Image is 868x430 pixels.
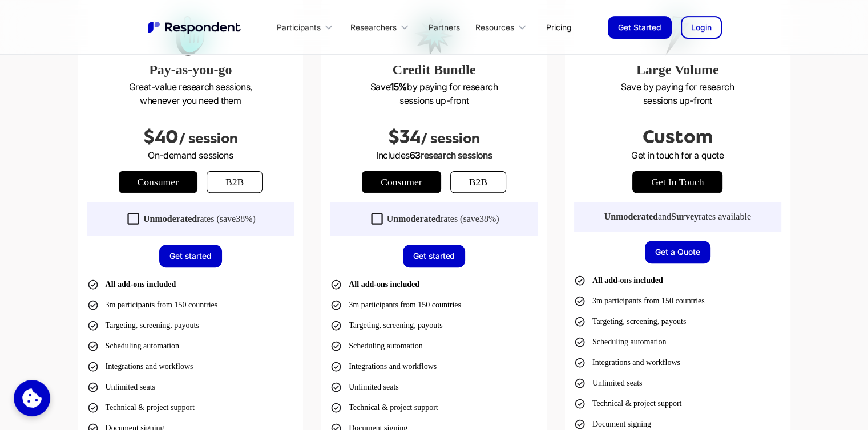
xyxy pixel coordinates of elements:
[643,127,713,147] span: Custom
[271,14,344,40] div: Participants
[681,16,722,39] a: Login
[87,318,199,334] li: Targeting, screening, payouts
[87,400,195,416] li: Technical & project support
[87,80,294,107] p: Great-value research sessions, whenever you need them
[604,212,658,221] strong: Unmoderated
[574,314,686,330] li: Targeting, screening, payouts
[604,211,751,222] div: and rates available
[330,80,538,107] p: Save by paying for research sessions up-front
[537,14,580,40] a: Pricing
[147,20,244,35] a: home
[410,149,421,161] span: 63
[421,131,480,147] span: / session
[387,213,499,225] div: rates (save )
[390,81,407,92] strong: 15%
[574,375,643,391] li: Unlimited seats
[119,171,197,193] a: Consumer
[387,214,441,224] strong: Unmoderated
[574,80,781,107] p: Save by paying for research sessions up-front
[87,338,179,354] li: Scheduling automation
[388,127,421,147] span: $34
[236,214,252,224] span: 38%
[277,22,321,33] div: Participants
[574,334,666,350] li: Scheduling automation
[574,355,680,371] li: Integrations and workflows
[450,171,506,193] a: b2b
[143,214,197,224] strong: Unmoderated
[330,318,442,334] li: Targeting, screening, payouts
[330,297,461,313] li: 3m participants from 150 countries
[330,359,437,375] li: Integrations and workflows
[608,16,672,39] a: Get Started
[574,396,681,412] li: Technical & project support
[330,148,538,162] p: Includes
[207,171,263,193] a: b2b
[87,359,193,375] li: Integrations and workflows
[106,280,176,289] strong: All add-ons included
[574,293,705,309] li: 3m participants from 150 countries
[475,22,514,33] div: Resources
[592,276,663,285] strong: All add-ons included
[143,127,179,147] span: $40
[671,212,699,221] strong: Survey
[344,14,419,40] div: Researchers
[147,20,244,35] img: Untitled UI logotext
[419,14,469,40] a: Partners
[87,379,156,395] li: Unlimited seats
[179,131,238,147] span: / session
[574,148,781,162] p: Get in touch for a quote
[330,338,422,354] li: Scheduling automation
[330,379,399,395] li: Unlimited seats
[159,245,222,267] a: Get started
[87,59,294,80] h3: Pay-as-you-go
[469,14,537,40] div: Resources
[574,59,781,80] h3: Large Volume
[362,171,441,193] a: Consumer
[330,400,438,416] li: Technical & project support
[403,245,466,267] a: Get started
[479,214,496,224] span: 38%
[87,297,218,313] li: 3m participants from 150 countries
[645,241,710,263] a: Get a Quote
[330,59,538,80] h3: Credit Bundle
[632,171,722,193] a: get in touch
[87,148,294,162] p: On-demand sessions
[143,213,256,225] div: rates (save )
[349,280,419,289] strong: All add-ons included
[350,22,397,33] div: Researchers
[421,149,492,161] span: research sessions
